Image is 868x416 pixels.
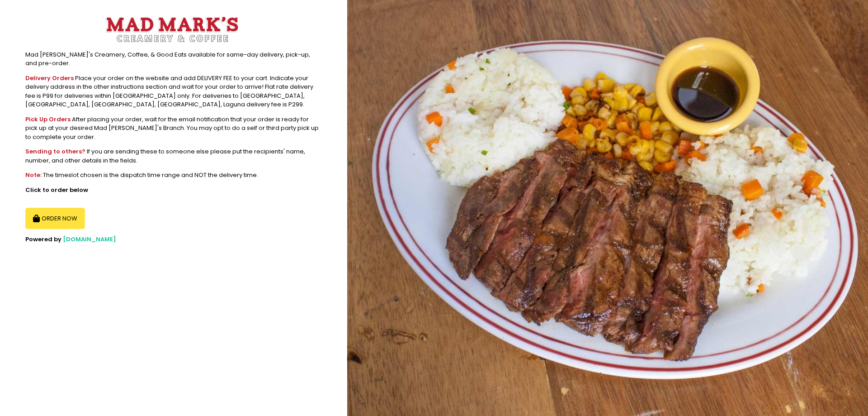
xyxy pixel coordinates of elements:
[25,147,85,156] b: Sending to others?
[104,14,240,44] img: MadMark's Creamery & Good Eats
[25,171,42,179] b: Note:
[25,74,74,82] b: Delivery Orders
[25,171,322,180] div: The timeslot chosen is the dispatch time range and NOT the delivery time.
[25,50,322,68] div: Mad [PERSON_NAME]'s Creamery, Coffee, & Good Eats available for same-day delivery, pick-up, and p...
[25,208,85,230] button: ORDER NOW
[25,74,322,109] div: Place your order on the website and add DELIVERY FEE to your cart. Indicate your delivery address...
[25,115,71,124] b: Pick Up Orders
[25,186,322,195] div: Click to order below
[25,147,322,165] div: If you are sending these to someone else please put the recipients' name, number, and other detai...
[25,235,322,244] div: Powered by
[25,115,322,142] div: After placing your order, wait for the email notification that your order is ready for pick up at...
[63,235,116,244] a: [DOMAIN_NAME]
